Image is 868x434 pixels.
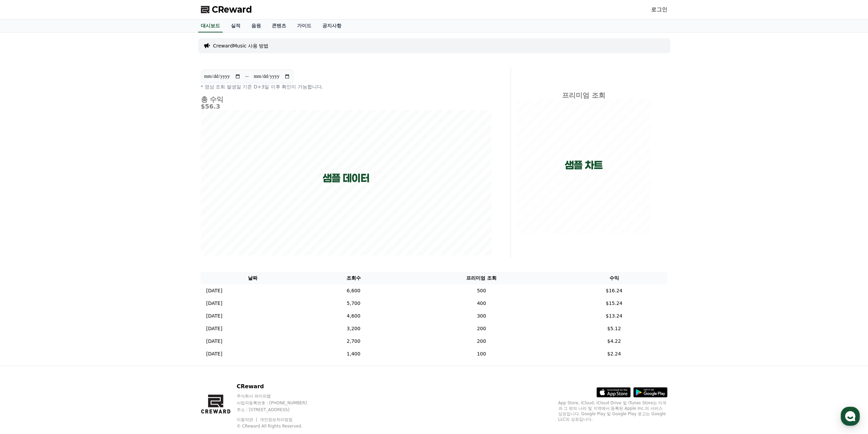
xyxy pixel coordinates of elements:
[305,335,402,348] td: 2,700
[402,310,561,322] td: 300
[561,284,667,297] td: $16.24
[305,322,402,335] td: 3,200
[305,272,402,284] th: 조회수
[305,284,402,297] td: 6,600
[225,19,246,32] a: 실적
[651,5,667,14] a: 로그인
[62,227,71,233] span: 대화
[246,19,266,32] a: 음원
[212,4,252,15] span: CReward
[88,216,131,234] a: 설정
[317,19,347,32] a: 공지사항
[206,338,222,345] p: [DATE]
[516,92,651,99] h4: 프리미엄 조회
[561,322,667,335] td: $5.12
[237,417,258,422] a: 이용약관
[201,4,252,15] a: CReward
[2,216,45,234] a: 홈
[201,96,491,103] h4: 총 수익
[201,103,491,110] h5: $56.3
[292,19,317,32] a: 가이드
[201,83,491,90] p: * 영상 조회 발생일 기준 D+3일 이후 확인이 가능합니다.
[245,72,249,81] p: ~
[201,272,305,284] th: 날짜
[402,284,561,297] td: 500
[305,297,402,310] td: 5,700
[402,322,561,335] td: 200
[558,400,667,422] p: App Store, iCloud, iCloud Drive 및 iTunes Store는 미국과 그 밖의 나라 및 지역에서 등록된 Apple Inc.의 서비스 상표입니다. Goo...
[237,393,320,399] p: 주식회사 와이피랩
[266,19,292,32] a: 콘텐츠
[206,312,222,320] p: [DATE]
[213,42,269,49] a: CrewardMusic 사용 방법
[561,297,667,310] td: $15.24
[206,325,222,332] p: [DATE]
[237,423,320,429] p: © CReward All Rights Reserved.
[305,310,402,322] td: 4,600
[305,348,402,360] td: 1,400
[206,300,222,307] p: [DATE]
[237,400,320,406] p: 사업자등록번호 : [PHONE_NUMBER]
[105,227,114,232] span: 설정
[402,348,561,360] td: 100
[323,172,369,184] p: 샘플 데이터
[237,382,320,391] p: CReward
[565,159,603,171] p: 샘플 차트
[198,19,223,32] a: 대시보드
[260,417,293,422] a: 개인정보처리방침
[21,227,26,232] span: 홈
[45,216,88,234] a: 대화
[402,297,561,310] td: 400
[206,287,222,294] p: [DATE]
[237,407,320,412] p: 주소 : [STREET_ADDRESS]
[561,335,667,348] td: $4.22
[206,350,222,358] p: [DATE]
[402,272,561,284] th: 프리미엄 조회
[561,348,667,360] td: $2.24
[561,272,667,284] th: 수익
[402,335,561,348] td: 200
[561,310,667,322] td: $13.24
